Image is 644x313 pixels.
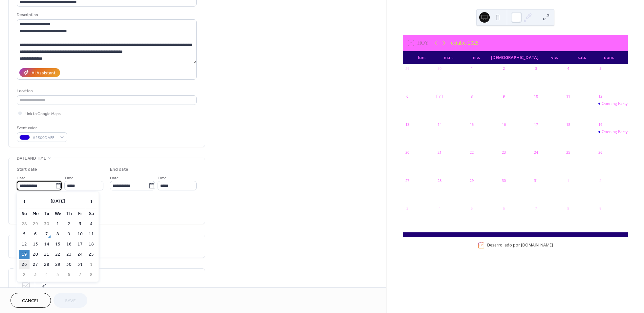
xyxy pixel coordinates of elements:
[533,94,538,99] div: 10
[469,150,474,155] div: 22
[469,122,474,127] div: 15
[75,240,85,249] td: 17
[533,66,538,71] div: 3
[596,101,628,107] div: Opening Party · SUPERSALSEROS @MOON
[405,178,410,183] div: 27
[30,260,41,269] td: 27
[86,270,97,280] td: 8
[405,206,410,211] div: 3
[19,68,60,77] button: AI Assistant
[596,129,628,135] div: Opening Party · SUPERSALSEROS @MOON
[408,51,435,64] div: lun.
[405,66,410,71] div: 29
[598,94,603,99] div: 12
[566,66,570,71] div: 4
[75,229,85,239] td: 10
[462,51,489,64] div: mié.
[521,243,553,248] a: [DOMAIN_NAME]
[437,206,442,211] div: 4
[501,150,506,155] div: 23
[435,51,462,64] div: mar.
[489,51,541,64] div: [DEMOGRAPHIC_DATA].
[469,206,474,211] div: 5
[598,150,603,155] div: 26
[75,270,85,280] td: 7
[22,298,39,304] span: Cancel
[437,150,442,155] div: 21
[53,260,63,269] td: 29
[598,206,603,211] div: 9
[64,240,74,249] td: 16
[30,250,41,259] td: 20
[501,94,506,99] div: 9
[41,250,52,259] td: 21
[158,175,167,182] span: Time
[41,260,52,269] td: 28
[53,229,63,239] td: 8
[53,209,63,219] th: We
[19,195,29,208] span: ‹
[451,39,479,47] div: octubre 2025
[17,88,195,94] div: Location
[569,51,596,64] div: sáb.
[41,240,52,249] td: 14
[75,250,85,259] td: 24
[598,178,603,183] div: 2
[86,195,96,208] span: ›
[64,229,74,239] td: 9
[53,240,63,249] td: 15
[487,243,553,248] div: Desarrollado por
[75,260,85,269] td: 31
[469,94,474,99] div: 8
[41,219,52,229] td: 30
[469,178,474,183] div: 29
[437,94,442,99] div: 7
[566,206,570,211] div: 8
[86,260,97,269] td: 1
[53,270,63,280] td: 5
[17,125,66,131] div: Event color
[595,51,623,64] div: dom.
[437,66,442,71] div: 30
[541,51,569,64] div: vie.
[533,178,538,183] div: 31
[17,166,37,173] div: Start date
[110,175,119,182] span: Date
[30,270,41,280] td: 3
[64,175,74,182] span: Time
[11,293,51,308] button: Cancel
[533,122,538,127] div: 17
[19,260,30,269] td: 26
[405,150,410,155] div: 20
[405,122,410,127] div: 13
[41,229,52,239] td: 7
[19,270,30,280] td: 2
[64,209,74,219] th: Th
[19,240,30,249] td: 12
[533,150,538,155] div: 24
[598,66,603,71] div: 5
[17,155,46,162] span: Date and time
[437,178,442,183] div: 28
[501,122,506,127] div: 16
[30,229,41,239] td: 6
[17,175,26,182] span: Date
[86,229,97,239] td: 11
[86,240,97,249] td: 18
[30,209,41,219] th: Mo
[110,166,128,173] div: End date
[25,110,61,117] span: Link to Google Maps
[469,66,474,71] div: 1
[32,70,55,77] div: AI Assistant
[437,122,442,127] div: 14
[19,250,30,259] td: 19
[17,277,35,295] div: ;
[501,206,506,211] div: 6
[533,206,538,211] div: 7
[19,219,30,229] td: 28
[32,134,57,141] span: #2500DAFF
[566,94,570,99] div: 11
[41,209,52,219] th: Tu
[405,94,410,99] div: 6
